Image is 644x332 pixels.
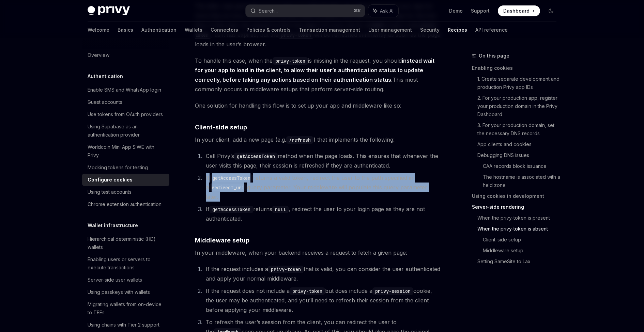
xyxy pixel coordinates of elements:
div: Enabling users or servers to execute transactions [88,255,165,272]
span: On this page [479,52,509,60]
code: privy-token [290,287,325,295]
li: If returns a valid token, redirect the user to the path specified in a query parameter. Your midd... [204,173,441,202]
code: getAccessToken [234,153,278,160]
div: Search... [259,7,278,15]
span: In your middleware, when your backend receives a request to fetch a given page: [195,248,441,257]
h5: Authentication [88,72,123,80]
div: Using Supabase as an authentication provider [88,123,165,139]
a: Migrating wallets from on-device to TEEs [82,298,169,319]
code: redirect_uri [209,184,247,191]
a: When the privy-token is absent [477,223,562,234]
a: Mocking tokens for testing [82,161,169,174]
div: Hierarchical deterministic (HD) wallets [88,235,165,251]
img: dark logo [88,6,130,16]
a: Overview [82,49,169,61]
span: In your client, add a new page (e.g. ) that implements the following: [195,135,441,144]
div: Server-side user wallets [88,276,142,284]
code: privy-token [268,266,304,273]
a: Worldcoin Mini App SIWE with Privy [82,141,169,161]
code: getAccessToken [210,206,253,213]
div: Use tokens from OAuth providers [88,110,163,118]
button: Ask AI [368,5,398,17]
a: Using passkeys with wallets [82,286,169,298]
div: Enable SMS and WhatsApp login [88,86,161,94]
a: Enabling users or servers to execute transactions [82,253,169,274]
a: Demo [449,7,463,14]
a: Guest accounts [82,96,169,108]
a: App clients and cookies [477,139,562,150]
a: Middleware setup [483,245,562,256]
div: Configure cookies [88,176,133,184]
button: Search...⌘K [246,5,365,17]
span: Client-side setup [195,123,247,132]
a: Server-side user wallets [82,274,169,286]
a: User management [368,22,412,38]
li: Call Privy’s method when the page loads. This ensures that whenever the user visits this page, th... [204,151,441,170]
code: getAccessToken [210,174,253,182]
a: Authentication [141,22,177,38]
a: Using Supabase as an authentication provider [82,121,169,141]
span: Ask AI [380,7,394,14]
code: privy-session [372,287,413,295]
div: Overview [88,51,109,59]
a: Hierarchical deterministic (HD) wallets [82,233,169,253]
div: Worldcoin Mini App SIWE with Privy [88,143,165,159]
div: Mocking tokens for testing [88,163,148,172]
a: Setting SameSite to Lax [477,256,562,267]
span: One solution for handling this flow is to set up your app and middleware like so: [195,101,441,110]
strong: instead wait for your app to load in the client, to allow their user’s authentication status to u... [195,57,434,83]
a: Transaction management [299,22,360,38]
div: Using chains with Tier 2 support [88,321,159,329]
div: Migrating wallets from on-device to TEEs [88,300,165,317]
a: Server-side rendering [472,202,562,212]
a: API reference [475,22,508,38]
a: Welcome [88,22,109,38]
a: Use tokens from OAuth providers [82,108,169,121]
li: If the request includes a that is valid, you can consider the user authenticated and apply your n... [204,264,441,283]
a: 3. For your production domain, set the necessary DNS records [477,120,562,139]
code: /refresh [286,136,313,144]
a: Enable SMS and WhatsApp login [82,84,169,96]
a: Security [420,22,440,38]
a: Using chains with Tier 2 support [82,319,169,331]
a: Debugging DNS issues [477,150,562,161]
a: Support [471,7,490,14]
a: Client-side setup [483,234,562,245]
a: Connectors [211,22,238,38]
a: CAA records block issuance [483,161,562,172]
div: Guest accounts [88,98,122,106]
a: 1. Create separate development and production Privy app IDs [477,74,562,93]
a: 2. For your production app, register your production domain in the Privy Dashboard [477,93,562,120]
a: Using test accounts [82,186,169,198]
div: Chrome extension authentication [88,200,162,208]
a: Enabling cookies [472,63,562,74]
span: ⌘ K [354,8,361,14]
code: privy-token [273,57,308,65]
a: Wallets [185,22,202,38]
button: Toggle dark mode [546,5,556,16]
div: Using test accounts [88,188,132,196]
a: Recipes [448,22,467,38]
h5: Wallet infrastructure [88,221,138,230]
a: Configure cookies [82,174,169,186]
a: Chrome extension authentication [82,198,169,210]
code: null [272,206,289,213]
a: When the privy-token is present [477,212,562,223]
a: Basics [118,22,133,38]
li: If the request does not include a but does include a cookie, the user may be authenticated, and y... [204,286,441,315]
span: Middleware setup [195,236,249,245]
span: Dashboard [503,7,530,14]
a: Policies & controls [246,22,291,38]
a: Using cookies in development [472,191,562,202]
a: The hostname is associated with a held zone [483,172,562,191]
span: To handle this case, when the is missing in the request, you should This most commonly occurs in ... [195,56,441,94]
div: Using passkeys with wallets [88,288,150,296]
a: Dashboard [498,5,540,16]
li: If returns , redirect the user to your login page as they are not authenticated. [204,204,441,223]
